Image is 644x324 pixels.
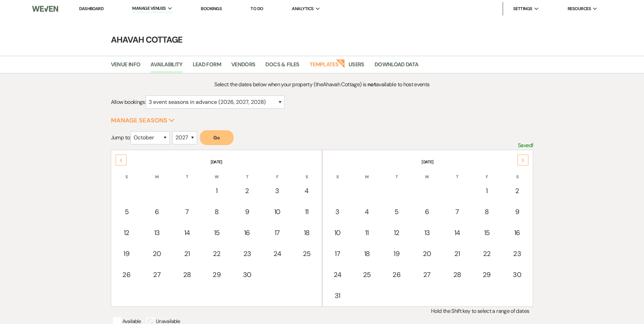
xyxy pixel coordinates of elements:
div: 31 [327,291,348,301]
p: Select the dates below when your property (the Ahavah Cottage ) is available to host events [164,80,480,89]
div: 1 [476,186,498,196]
div: 16 [236,228,259,238]
div: 30 [506,270,528,280]
div: 18 [296,228,317,238]
div: 23 [236,249,259,259]
th: F [263,166,291,180]
div: 29 [476,270,498,280]
p: Saved! [518,141,533,150]
div: 12 [386,228,408,238]
a: Download Data [375,60,419,73]
button: Manage Seasons [111,117,175,123]
th: S [323,166,352,180]
a: Templates [310,60,338,73]
div: 4 [296,186,317,196]
div: 30 [236,270,259,280]
div: 7 [446,207,468,217]
th: F [472,166,501,180]
span: Manage Venues [132,5,166,12]
div: 28 [176,270,198,280]
div: 15 [206,228,228,238]
div: 9 [236,207,259,217]
a: Vendors [231,60,256,73]
div: 23 [506,249,528,259]
div: 25 [296,249,317,259]
th: W [412,166,442,180]
div: 8 [206,207,228,217]
th: M [142,166,172,180]
div: 6 [416,207,438,217]
span: Allow bookings: [111,98,146,106]
div: 17 [266,228,288,238]
a: To Do [251,6,263,11]
th: T [232,166,262,180]
div: 10 [266,207,288,217]
th: S [502,166,532,180]
div: 20 [146,249,168,259]
div: 25 [356,270,378,280]
a: Users [349,60,364,73]
div: 9 [506,207,528,217]
th: M [353,166,381,180]
a: Lead Form [193,60,221,73]
p: Hold the Shift key to select a range of dates [111,307,533,316]
div: 13 [416,228,438,238]
div: 15 [476,228,498,238]
div: 13 [146,228,168,238]
span: Jump to: [111,134,130,141]
div: 28 [446,270,468,280]
th: T [173,166,201,180]
th: T [443,166,471,180]
span: Settings [513,5,532,12]
div: 27 [146,270,168,280]
a: Dashboard [79,6,103,11]
div: 18 [356,249,378,259]
div: 19 [116,249,138,259]
div: 27 [416,270,438,280]
button: Go [200,130,234,145]
div: 12 [116,228,138,238]
div: 22 [206,249,228,259]
div: 20 [416,249,438,259]
div: 21 [176,249,198,259]
div: 17 [327,249,348,259]
div: 1 [206,186,228,196]
div: 5 [116,207,138,217]
div: 26 [116,270,138,280]
th: W [202,166,232,180]
div: 6 [146,207,168,217]
div: 4 [356,207,378,217]
a: Venue Info [111,60,141,73]
th: S [112,166,141,180]
div: 29 [206,270,228,280]
div: 2 [506,186,528,196]
div: 24 [266,249,288,259]
div: 14 [446,228,468,238]
strong: New [336,59,345,68]
div: 5 [386,207,408,217]
div: 22 [476,249,498,259]
div: 24 [327,270,348,280]
div: 16 [506,228,528,238]
th: [DATE] [323,151,532,165]
div: 2 [236,186,259,196]
strong: not [367,81,376,88]
th: T [382,166,411,180]
span: Analytics [292,5,313,12]
a: Bookings [201,6,222,11]
div: 21 [446,249,468,259]
div: 3 [266,186,288,196]
div: 3 [327,207,348,217]
div: 14 [176,228,198,238]
div: 10 [327,228,348,238]
div: 7 [176,207,198,217]
h4: Ahavah Cottage [79,34,566,46]
th: S [292,166,321,180]
th: [DATE] [112,151,321,165]
a: Docs & Files [265,60,299,73]
img: Weven Logo [32,2,58,16]
div: 11 [356,228,378,238]
a: Availability [150,60,182,73]
div: 11 [296,207,317,217]
div: 19 [386,249,408,259]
